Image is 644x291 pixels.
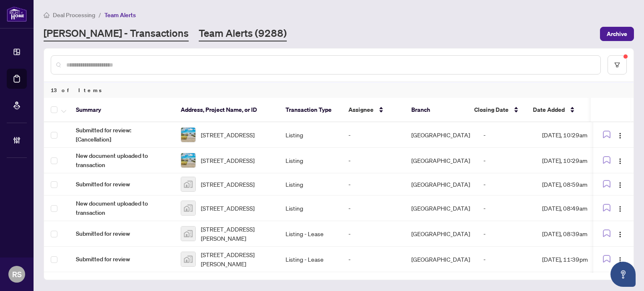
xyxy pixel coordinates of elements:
td: [GEOGRAPHIC_DATA] [405,221,477,247]
td: Listing [279,196,342,221]
img: Logo [617,158,623,165]
a: Team Alerts (9288) [199,26,287,41]
img: thumbnail-img [181,201,195,215]
td: Listing - Lease [279,247,342,272]
th: Branch [405,98,467,122]
span: New document uploaded to transaction [76,151,167,170]
img: Logo [617,257,623,263]
td: Listing [279,173,342,196]
td: - [477,196,535,221]
div: 13 of Items [44,82,634,98]
span: Assignee [348,105,374,114]
img: logo [7,6,27,22]
span: Submitted for review: [Cancellation] [76,126,167,144]
td: [DATE], 08:49am [535,196,611,221]
button: Logo [613,252,627,266]
img: thumbnail-img [181,177,195,191]
img: Logo [617,132,623,139]
td: - [477,122,535,148]
td: - [342,221,405,247]
img: Logo [617,206,623,212]
td: [DATE], 10:29am [535,148,611,173]
th: Assignee [342,98,405,122]
button: filter [608,55,627,75]
span: Submitted for review [76,255,167,264]
span: home [44,12,49,18]
span: Archive [607,27,627,41]
img: Logo [617,182,623,188]
td: Listing [279,122,342,148]
img: Logo [617,231,623,238]
img: thumbnail-img [181,252,195,266]
td: [GEOGRAPHIC_DATA] [405,122,477,148]
th: Address, Project Name, or ID [174,98,279,122]
td: - [342,148,405,173]
td: [GEOGRAPHIC_DATA] [405,196,477,221]
span: Deal Processing [53,11,95,19]
button: Archive [600,27,634,41]
span: [STREET_ADDRESS] [201,130,254,139]
span: [STREET_ADDRESS] [201,180,254,189]
span: Team Alerts [104,11,136,19]
span: [STREET_ADDRESS] [201,203,254,213]
span: [STREET_ADDRESS][PERSON_NAME] [201,250,272,268]
img: thumbnail-img [181,153,195,167]
td: - [342,247,405,272]
li: / [99,10,101,20]
td: - [342,196,405,221]
span: filter [614,62,620,68]
td: [DATE], 11:39pm [535,247,611,272]
td: Listing [279,148,342,173]
button: Logo [613,227,627,240]
td: [DATE], 10:29am [535,122,611,148]
button: Logo [613,128,627,142]
td: [GEOGRAPHIC_DATA] [405,247,477,272]
th: Date Added [526,98,602,122]
span: Submitted for review [76,180,167,189]
a: [PERSON_NAME] - Transactions [44,26,189,41]
button: Open asap [610,262,636,287]
td: [DATE], 08:59am [535,173,611,196]
td: [DATE], 08:39am [535,221,611,247]
td: - [477,221,535,247]
button: Logo [613,178,627,191]
td: - [342,173,405,196]
button: Logo [613,201,627,215]
td: Listing - Lease [279,221,342,247]
span: RS [12,268,22,280]
span: Closing Date [474,105,509,114]
th: Transaction Type [279,98,342,122]
td: [GEOGRAPHIC_DATA] [405,173,477,196]
span: Submitted for review [76,229,167,238]
span: Date Added [533,105,565,114]
th: Summary [69,98,174,122]
th: Closing Date [467,98,526,122]
button: Logo [613,154,627,167]
td: - [477,173,535,196]
img: thumbnail-img [181,128,195,142]
td: - [477,247,535,272]
img: thumbnail-img [181,227,195,241]
span: [STREET_ADDRESS][PERSON_NAME] [201,224,272,243]
span: New document uploaded to transaction [76,199,167,217]
span: [STREET_ADDRESS] [201,156,254,165]
td: - [342,122,405,148]
td: - [477,148,535,173]
td: [GEOGRAPHIC_DATA] [405,148,477,173]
